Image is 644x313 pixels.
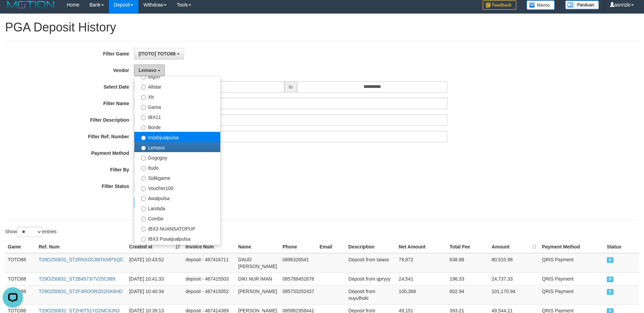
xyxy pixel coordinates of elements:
[527,0,555,10] img: Button%20Memo.svg
[236,241,280,253] th: Name
[17,227,42,237] select: Showentries
[396,272,447,285] td: 24,541
[183,285,236,304] td: deposit - 467415052
[489,241,539,253] th: Amount: activate to sort column ascending
[5,272,36,285] td: TOTO88
[141,186,146,191] input: Voucher100
[141,176,146,181] input: Sidikgame
[141,166,146,171] input: Itudo
[141,115,146,120] input: IBX11
[134,203,220,213] label: Lambda
[236,272,280,285] td: DIKI NUR IMAN
[346,253,396,273] td: Deposit from taiaso
[396,285,447,304] td: 100,368
[284,81,297,93] span: to
[39,257,124,262] a: T29O250831_ST2RNXOC88TKMPSQC
[141,85,146,90] input: Allstar
[447,285,489,304] td: 802.94
[134,223,220,233] label: IBX3 NUANSATOPUP
[236,253,280,273] td: DAUD [PERSON_NAME]
[134,81,220,91] label: Allstar
[607,276,614,282] span: PAID
[39,289,122,294] a: T29O250831_ST2F4ROOR2D2GK6HD
[183,253,236,273] td: deposit - 467416711
[134,122,220,132] label: Borde
[141,146,146,150] input: Lemavo
[134,48,184,59] button: [ITOTO] TOTO88
[134,172,220,183] label: Sidikgame
[127,241,183,253] th: Created at: activate to sort column ascending
[183,272,236,285] td: deposit - 467415503
[134,243,220,254] label: IBX3 Itemgame
[141,207,146,211] input: Lambda
[141,156,146,161] input: Gogogoy
[280,241,317,253] th: Phone
[447,272,489,285] td: 196.33
[134,112,220,122] label: IBX11
[346,241,396,253] th: Description
[138,68,156,73] span: Lemavo
[317,241,346,253] th: Email
[134,65,165,76] button: Lemavo
[447,253,489,273] td: 638.98
[539,285,604,304] td: QRIS Payment
[489,272,539,285] td: 24,737.33
[36,241,126,253] th: Ref. Num
[236,285,280,304] td: [PERSON_NAME]
[280,285,317,304] td: 085733252437
[127,285,183,304] td: [DATE] 10:40:34
[141,75,146,79] input: Bigon
[141,125,146,130] input: Borde
[138,51,175,56] span: [ITOTO] TOTO88
[396,253,447,273] td: 79,872
[141,227,146,232] input: IBX3 NUANSATOPUP
[141,136,146,140] input: Indahjualpulsa
[489,253,539,273] td: 80,510.98
[5,241,36,253] th: Game
[134,142,220,152] label: Lemavo
[280,253,317,273] td: 0896326541
[127,253,183,273] td: [DATE] 10:43:52
[604,241,639,253] th: Status
[489,285,539,304] td: 101,170.94
[280,272,317,285] td: 085788452678
[134,152,220,162] label: Gogogoy
[141,105,146,110] input: Gama
[5,253,36,273] td: TOTO88
[134,193,220,203] label: Awalpulsa
[539,253,604,273] td: QRIS Payment
[539,272,604,285] td: QRIS Payment
[183,241,236,253] th: Invoice Num
[3,3,23,23] button: Open LiveChat chat widget
[5,227,57,237] label: Show entries
[539,241,604,253] th: Payment Method
[134,162,220,172] label: Itudo
[483,0,516,10] img: Feedback.jpg
[134,132,220,142] label: Indahjualpulsa
[346,272,396,285] td: Deposit from qpryyy
[607,257,614,263] span: PAID
[141,217,146,221] input: Combo
[565,0,599,9] img: panduan.png
[396,241,447,253] th: Net Amount
[134,91,220,101] label: Xtr
[134,213,220,223] label: Combo
[5,21,639,34] h1: PGA Deposit History
[134,183,220,193] label: Voucher100
[39,276,115,282] a: T29O250831_ST2B4573I7V25C989
[447,241,489,253] th: Total Fee
[346,285,396,304] td: Deposit from nuyulhoki
[134,233,220,243] label: IBX3 Pusatjualpulsa
[141,237,146,242] input: IBX3 Pusatjualpulsa
[141,196,146,201] input: Awalpulsa
[607,289,614,295] span: PAID
[134,101,220,112] label: Gama
[141,95,146,100] input: Xtr
[127,272,183,285] td: [DATE] 10:41:33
